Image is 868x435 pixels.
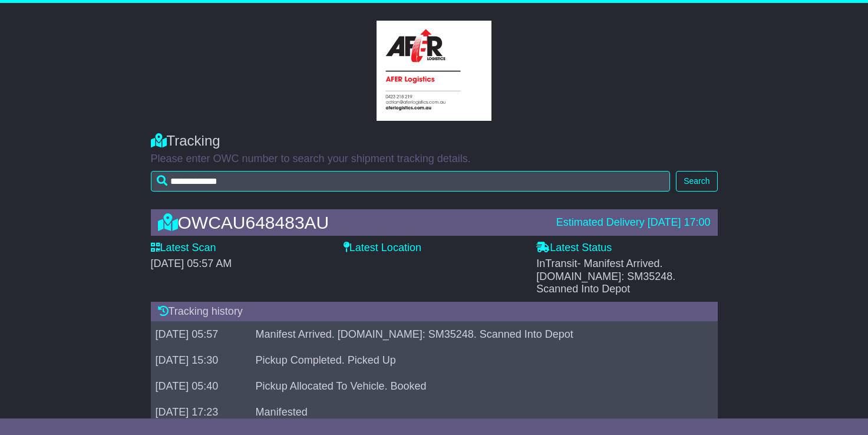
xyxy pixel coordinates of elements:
label: Latest Location [344,242,421,255]
td: Manifest Arrived. [DOMAIN_NAME]: SM35248. Scanned Into Depot [251,322,705,348]
td: Pickup Completed. Picked Up [251,348,705,374]
span: InTransit [536,258,675,295]
div: Estimated Delivery [DATE] 17:00 [556,216,711,229]
td: [DATE] 05:57 [151,322,251,348]
td: [DATE] 15:30 [151,348,251,374]
img: GetCustomerLogo [377,21,491,121]
td: [DATE] 05:40 [151,374,251,400]
p: Please enter OWC number to search your shipment tracking details. [151,153,718,166]
div: Tracking history [151,302,718,322]
td: [DATE] 17:23 [151,400,251,426]
label: Latest Scan [151,242,216,255]
button: Search [676,171,717,192]
td: Manifested [251,400,705,426]
span: [DATE] 05:57 AM [151,258,232,269]
div: Tracking [151,133,718,150]
div: OWCAU648483AU [152,213,550,232]
span: - Manifest Arrived. [DOMAIN_NAME]: SM35248. Scanned Into Depot [536,258,675,295]
label: Latest Status [536,242,612,255]
td: Pickup Allocated To Vehicle. Booked [251,374,705,400]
